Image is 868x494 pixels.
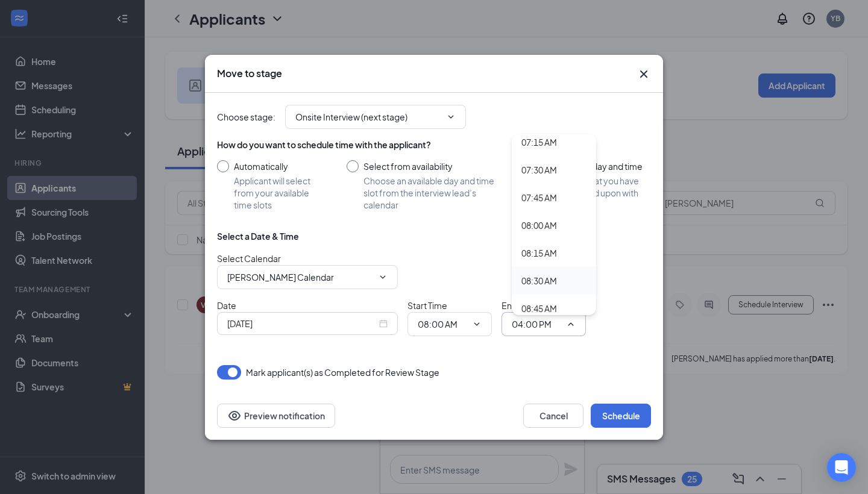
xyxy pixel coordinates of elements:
[227,408,242,423] svg: Eye
[521,302,557,315] div: 08:45 AM
[446,112,456,122] svg: ChevronDown
[217,230,299,242] div: Select a Date & Time
[521,219,557,232] div: 08:00 AM
[566,319,576,329] svg: ChevronUp
[637,67,651,81] svg: Cross
[827,453,856,482] div: Open Intercom Messenger
[217,300,236,311] span: Date
[591,404,651,428] button: Schedule
[217,404,335,428] button: Preview notificationEye
[217,110,275,123] span: Choose stage :
[227,317,377,330] input: Sep 17, 2025
[217,67,282,80] h3: Move to stage
[521,163,557,177] div: 07:30 AM
[523,404,583,428] button: Cancel
[521,191,557,204] div: 07:45 AM
[217,253,281,264] span: Select Calendar
[418,317,467,331] input: Start time
[246,365,439,380] span: Mark applicant(s) as Completed for Review Stage
[637,67,651,81] button: Close
[512,317,561,331] input: End time
[378,272,388,282] svg: ChevronDown
[521,246,557,260] div: 08:15 AM
[407,300,447,311] span: Start Time
[521,274,557,287] div: 08:30 AM
[217,139,651,151] div: How do you want to schedule time with the applicant?
[521,136,557,149] div: 07:15 AM
[472,319,482,329] svg: ChevronDown
[502,300,538,311] span: End Time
